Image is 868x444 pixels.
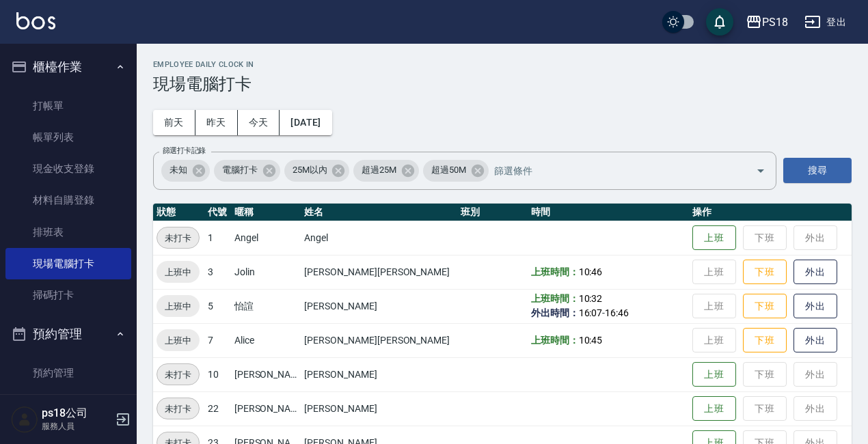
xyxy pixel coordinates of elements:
[204,255,231,289] td: 3
[5,49,131,85] button: 櫃檯作業
[301,391,457,426] td: [PERSON_NAME]
[11,406,38,433] img: Person
[531,307,579,318] b: 外出時間：
[238,110,280,135] button: 今天
[301,204,457,221] th: 姓名
[706,8,733,36] button: save
[5,90,131,122] a: 打帳單
[5,217,131,248] a: 排班表
[204,204,231,221] th: 代號
[689,204,852,221] th: 操作
[301,221,457,255] td: Angel
[153,204,204,221] th: 狀態
[531,293,579,304] b: 上班時間：
[531,266,579,277] b: 上班時間：
[231,204,301,221] th: 暱稱
[353,160,419,182] div: 超過25M
[605,307,629,318] span: 16:46
[161,160,210,182] div: 未知
[161,163,195,177] span: 未知
[692,396,736,421] button: 上班
[531,335,579,346] b: 上班時間：
[284,163,336,177] span: 25M以內
[42,420,111,432] p: 服務人員
[5,153,131,184] a: 現金收支登錄
[743,260,787,285] button: 下班
[231,391,301,426] td: [PERSON_NAME]
[794,328,837,353] button: 外出
[750,160,772,182] button: Open
[42,406,111,420] h5: ps18公司
[799,10,852,35] button: 登出
[5,279,131,311] a: 掃碼打卡
[491,158,732,182] input: 篩選條件
[153,74,852,94] h3: 現場電腦打卡
[5,248,131,279] a: 現場電腦打卡
[157,402,199,416] span: 未打卡
[231,323,301,357] td: Alice
[5,316,131,352] button: 預約管理
[163,145,206,156] label: 篩選打卡記錄
[204,391,231,426] td: 22
[423,163,474,177] span: 超過50M
[5,389,131,420] a: 單日預約紀錄
[204,323,231,357] td: 7
[214,163,266,177] span: 電腦打卡
[231,357,301,391] td: [PERSON_NAME]
[579,335,603,346] span: 10:45
[204,357,231,391] td: 10
[153,110,195,135] button: 前天
[231,255,301,289] td: Jolin
[157,231,199,245] span: 未打卡
[284,160,350,182] div: 25M以內
[762,14,788,31] div: PS18
[280,110,331,135] button: [DATE]
[794,294,837,319] button: 外出
[153,60,852,69] h2: Employee Daily Clock In
[528,289,689,323] td: -
[204,289,231,323] td: 5
[195,110,238,135] button: 昨天
[423,160,489,182] div: 超過50M
[528,204,689,221] th: 時間
[157,333,200,348] span: 上班中
[5,357,131,389] a: 預約管理
[692,225,736,251] button: 上班
[692,362,736,387] button: 上班
[16,12,55,29] img: Logo
[157,265,200,279] span: 上班中
[204,221,231,255] td: 1
[231,289,301,323] td: 怡諠
[231,221,301,255] td: Angel
[783,158,852,183] button: 搜尋
[579,293,603,304] span: 10:32
[743,328,787,353] button: 下班
[301,323,457,357] td: [PERSON_NAME][PERSON_NAME]
[301,289,457,323] td: [PERSON_NAME]
[214,160,280,182] div: 電腦打卡
[740,8,794,36] button: PS18
[579,266,603,277] span: 10:46
[743,294,787,319] button: 下班
[5,184,131,216] a: 材料自購登錄
[157,299,200,314] span: 上班中
[579,307,603,318] span: 16:07
[457,204,528,221] th: 班別
[301,357,457,391] td: [PERSON_NAME]
[301,255,457,289] td: [PERSON_NAME][PERSON_NAME]
[5,122,131,153] a: 帳單列表
[353,163,405,177] span: 超過25M
[157,367,199,382] span: 未打卡
[794,260,837,285] button: 外出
